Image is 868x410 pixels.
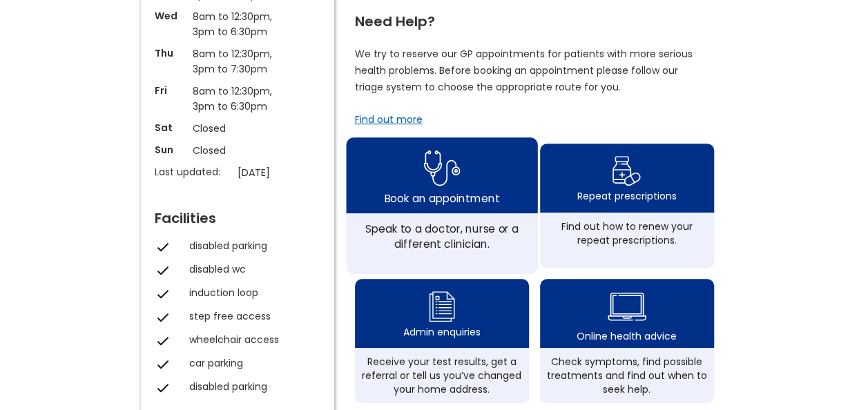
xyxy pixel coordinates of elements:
img: admin enquiry icon [427,288,457,325]
div: disabled parking [189,380,314,393]
p: Fri [155,84,186,97]
div: disabled parking [189,239,314,253]
div: Need Help? [355,8,714,28]
div: Repeat prescriptions [577,189,677,203]
div: Book an appointment [384,190,499,205]
p: Sat [155,121,186,135]
a: repeat prescription iconRepeat prescriptionsFind out how to renew your repeat prescriptions. [540,144,714,268]
img: book appointment icon [423,145,460,190]
div: car parking [189,356,314,370]
img: health advice icon [608,284,646,329]
div: Facilities [155,204,320,225]
div: disabled wc [189,262,314,276]
div: Find out how to renew your repeat prescriptions. [547,219,707,247]
div: Speak to a doctor, nurse or a different clinician. [354,221,530,251]
a: admin enquiry iconAdmin enquiriesReceive your test results, get a referral or tell us you’ve chan... [355,279,529,403]
div: wheelchair access [189,333,314,346]
p: Closed [193,121,282,136]
div: induction loop [189,286,314,300]
p: Closed [193,143,282,158]
p: 8am to 12:30pm, 3pm to 7:30pm [193,46,282,77]
img: repeat prescription icon [612,153,642,189]
div: Admin enquiries [403,325,481,339]
a: health advice iconOnline health adviceCheck symptoms, find possible treatments and find out when ... [540,279,714,403]
p: Thu [155,46,186,60]
p: Last updated: [155,165,231,179]
p: Sun [155,143,186,157]
p: Wed [155,9,186,23]
div: Receive your test results, get a referral or tell us you’ve changed your home address. [362,355,522,396]
a: Find out more [355,113,423,126]
p: 8am to 12:30pm, 3pm to 6:30pm [193,84,282,114]
div: step free access [189,309,314,323]
a: book appointment icon Book an appointmentSpeak to a doctor, nurse or a different clinician. [346,137,537,274]
p: We try to reserve our GP appointments for patients with more serious health problems. Before book... [355,46,693,95]
p: [DATE] [238,165,327,180]
p: 8am to 12:30pm, 3pm to 6:30pm [193,9,282,39]
div: Online health advice [577,329,677,343]
div: Check symptoms, find possible treatments and find out when to seek help. [547,355,707,396]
